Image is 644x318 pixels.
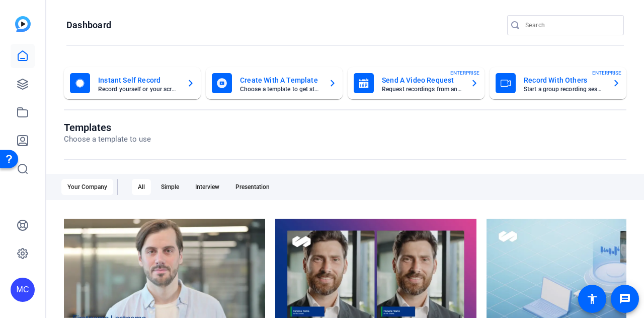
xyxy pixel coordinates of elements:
[11,278,35,302] div: MC
[382,74,462,86] mat-card-title: Send A Video Request
[382,86,462,92] mat-card-subtitle: Request recordings from anyone, anywhere
[490,67,626,99] button: Record With OthersStart a group recording sessionENTERPRISE
[524,74,604,86] mat-card-title: Record With Others
[61,179,113,195] div: Your Company
[132,179,151,195] div: All
[586,293,598,305] mat-icon: accessibility
[524,86,604,92] mat-card-subtitle: Start a group recording session
[240,86,320,92] mat-card-subtitle: Choose a template to get started
[206,67,343,99] button: Create With A TemplateChoose a template to get started
[64,134,151,145] p: Choose a template to use
[64,67,201,99] button: Instant Self RecordRecord yourself or your screen
[15,16,31,32] img: blue-gradient.svg
[98,74,179,86] mat-card-title: Instant Self Record
[66,19,111,31] h1: Dashboard
[240,74,320,86] mat-card-title: Create With A Template
[619,293,631,305] mat-icon: message
[229,179,276,195] div: Presentation
[64,121,151,134] h1: Templates
[98,86,179,92] mat-card-subtitle: Record yourself or your screen
[592,69,621,77] span: ENTERPRISE
[348,67,485,99] button: Send A Video RequestRequest recordings from anyone, anywhereENTERPRISE
[189,179,225,195] div: Interview
[155,179,185,195] div: Simple
[525,19,616,31] input: Search
[450,69,479,77] span: ENTERPRISE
